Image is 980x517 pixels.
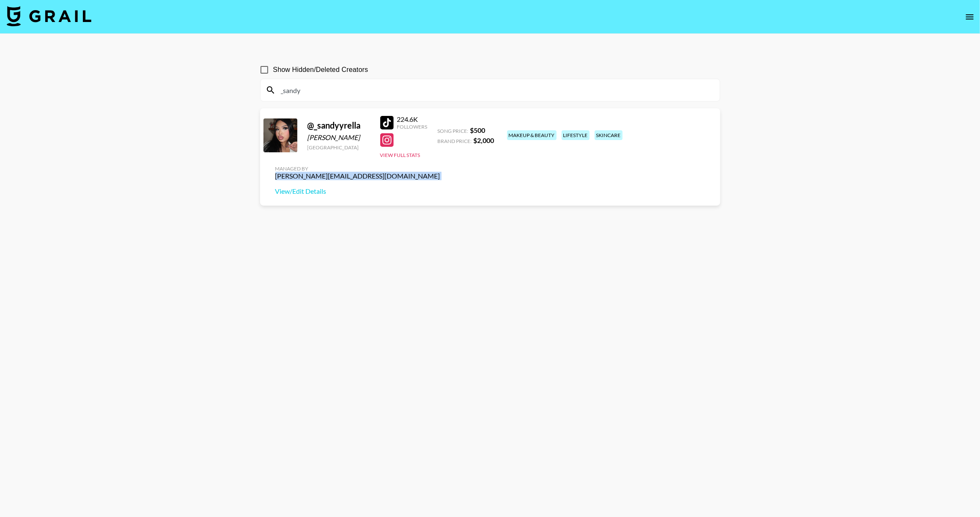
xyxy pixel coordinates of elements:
span: Brand Price: [438,138,472,144]
div: Managed By [275,165,440,172]
div: [GEOGRAPHIC_DATA] [307,144,370,151]
div: Followers [397,124,428,130]
input: Search by User Name [276,83,715,97]
div: [PERSON_NAME] [307,133,370,142]
div: skincare [595,130,623,140]
div: makeup & beauty [507,130,557,140]
button: open drawer [961,8,978,25]
a: View/Edit Details [275,187,440,195]
div: [PERSON_NAME][EMAIL_ADDRESS][DOMAIN_NAME] [275,172,440,180]
span: Show Hidden/Deleted Creators [273,65,368,75]
span: Song Price: [438,128,469,134]
button: View Full Stats [380,152,420,158]
strong: $ 500 [470,126,486,134]
strong: $ 2,000 [474,136,494,144]
div: @ _sandyyrella [307,120,370,131]
div: lifestyle [562,130,590,140]
div: 224.6K [397,115,428,124]
img: Grail Talent [7,6,91,26]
